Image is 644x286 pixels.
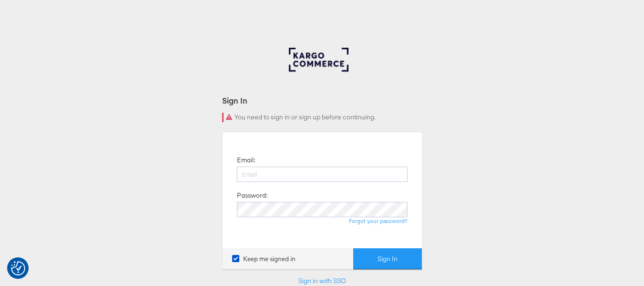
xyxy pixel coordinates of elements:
[11,261,25,275] button: Consent Preferences
[237,191,267,200] label: Password:
[349,217,408,224] a: Forgot your password?
[237,167,408,182] input: Email
[11,261,25,275] img: Revisit consent button
[237,156,255,165] label: Email:
[353,248,422,270] button: Sign In
[222,95,422,106] div: Sign In
[232,254,296,264] label: Keep me signed in
[298,276,346,285] a: Sign in with SSO
[222,113,422,122] div: You need to sign in or sign up before continuing.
